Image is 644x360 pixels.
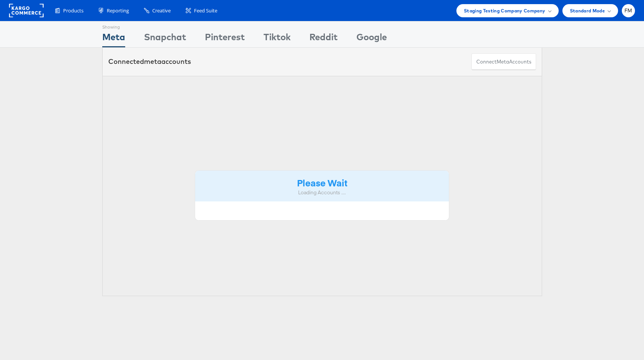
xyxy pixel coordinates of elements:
[471,53,536,70] button: ConnectmetaAccounts
[144,57,161,66] span: meta
[297,176,347,189] strong: Please Wait
[624,8,632,13] span: FM
[63,7,83,14] span: Products
[205,30,245,47] div: Pinterest
[108,57,191,67] div: Connected accounts
[152,7,171,14] span: Creative
[201,189,444,196] div: Loading Accounts ....
[102,21,125,30] div: Showing
[144,30,186,47] div: Snapchat
[102,30,125,47] div: Meta
[309,30,338,47] div: Reddit
[356,30,387,47] div: Google
[570,7,605,15] span: Standard Mode
[107,7,129,14] span: Reporting
[194,7,217,14] span: Feed Suite
[464,7,546,15] span: Staging Testing Company Company
[497,58,509,65] span: meta
[264,30,291,47] div: Tiktok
